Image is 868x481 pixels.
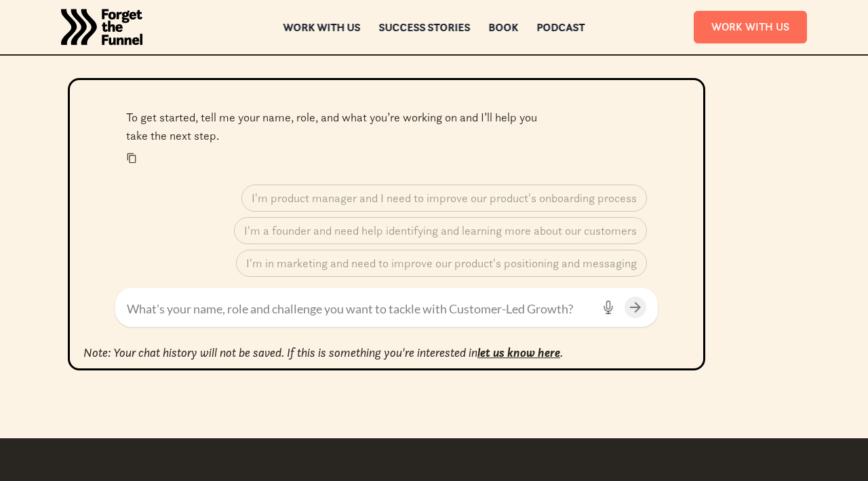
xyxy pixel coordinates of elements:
p: I'm a founder and need help identifying and learning more about our customers [244,224,637,237]
a: Book [489,22,519,32]
em: . [560,345,563,360]
a: let us know here [477,345,560,360]
p: To get started, tell me your name, role, and what you’re working on and I’ll help you take the ne... [126,109,542,145]
a: Success Stories [379,22,471,32]
a: Work with us [283,22,361,32]
em: Note: Your chat history will not be saved. If this is something you're interested in [83,345,477,360]
p: I'm in marketing and need to improve our product's positioning and messaging [246,256,637,270]
p: I'm product manager and I need to improve our product's onboarding process [252,191,637,205]
a: Podcast [537,22,585,32]
a: Work With Us [694,11,807,43]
